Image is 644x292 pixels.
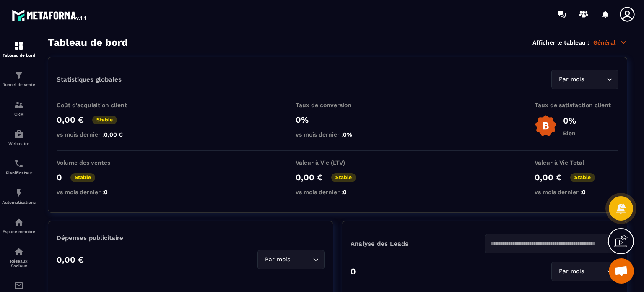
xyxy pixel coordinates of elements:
[563,130,576,137] p: Bien
[2,152,36,182] a: schedulerschedulerPlanificateur
[2,171,36,175] p: Planificateur
[14,188,24,198] img: automations
[2,82,36,87] p: Tunnel de vente
[535,102,618,108] p: Taux de satisfaction client
[485,234,619,253] div: Search for option
[57,76,122,83] p: Statistiques globales
[551,70,618,89] div: Search for option
[14,100,24,110] img: formation
[57,172,62,182] p: 0
[586,267,605,276] input: Search for option
[586,75,605,84] input: Search for option
[292,255,311,264] input: Search for option
[2,93,36,123] a: formationformationCRM
[263,255,292,264] span: Par mois
[14,41,24,51] img: formation
[535,189,618,195] p: vs mois dernier :
[104,131,123,138] span: 0,00 €
[2,182,36,211] a: automationsautomationsAutomatisations
[535,159,618,166] p: Valeur à Vie Total
[57,234,325,242] p: Dépenses publicitaire
[57,131,140,138] p: vs mois dernier :
[2,64,36,93] a: formationformationTunnel de vente
[296,172,323,182] p: 0,00 €
[551,262,618,281] div: Search for option
[296,102,379,108] p: Taux de conversion
[609,258,634,284] a: Ouvrir le chat
[14,247,24,257] img: social-network
[296,159,379,166] p: Valeur à Vie (LTV)
[70,173,95,182] p: Stable
[14,281,24,291] img: email
[57,255,84,265] p: 0,00 €
[557,75,586,84] span: Par mois
[563,116,576,126] p: 0%
[582,189,586,195] span: 0
[296,115,379,125] p: 0%
[12,8,87,23] img: logo
[48,37,128,48] h3: Tableau de bord
[57,189,140,195] p: vs mois dernier :
[92,116,117,124] p: Stable
[2,229,36,234] p: Espace membre
[14,70,24,80] img: formation
[535,115,557,137] img: b-badge-o.b3b20ee6.svg
[2,112,36,116] p: CRM
[2,53,36,58] p: Tableau de bord
[2,141,36,146] p: Webinaire
[2,200,36,205] p: Automatisations
[351,266,356,276] p: 0
[257,250,325,269] div: Search for option
[57,115,84,125] p: 0,00 €
[104,189,108,195] span: 0
[343,189,347,195] span: 0
[532,39,589,46] p: Afficher le tableau :
[2,240,36,274] a: social-networksocial-networkRéseaux Sociaux
[535,172,562,182] p: 0,00 €
[14,129,24,139] img: automations
[351,240,485,247] p: Analyse des Leads
[557,267,586,276] span: Par mois
[2,123,36,152] a: automationsautomationsWebinaire
[331,173,356,182] p: Stable
[490,239,605,248] input: Search for option
[2,34,36,64] a: formationformationTableau de bord
[343,131,352,138] span: 0%
[57,102,140,108] p: Coût d'acquisition client
[2,259,36,268] p: Réseaux Sociaux
[14,217,24,227] img: automations
[57,159,140,166] p: Volume des ventes
[593,39,627,46] p: Général
[296,131,379,138] p: vs mois dernier :
[14,158,24,168] img: scheduler
[2,211,36,240] a: automationsautomationsEspace membre
[570,173,595,182] p: Stable
[296,189,379,195] p: vs mois dernier :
